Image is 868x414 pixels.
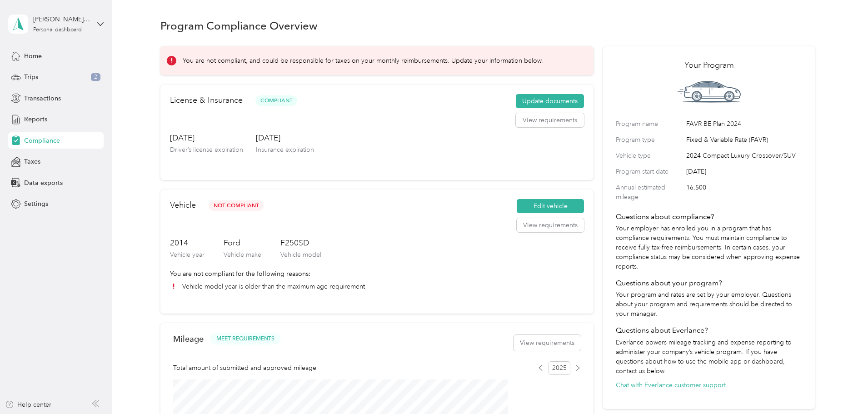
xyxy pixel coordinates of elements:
[160,21,318,30] h1: Program Compliance Overview
[170,132,243,144] h3: [DATE]
[170,282,584,291] li: Vehicle model year is older than the maximum age requirement
[170,237,205,249] h3: 2014
[517,199,584,214] button: Edit vehicle
[616,325,802,336] h4: Questions about Everlance?
[616,151,683,160] label: Vehicle type
[616,59,802,71] h2: Your Program
[256,132,314,144] h3: [DATE]
[24,115,47,124] span: Reports
[280,237,321,249] h3: F250SD
[170,199,196,211] h2: Vehicle
[210,333,281,344] button: MEET REQUIREMENTS
[170,145,243,155] p: Driver’s license expiration
[516,94,584,109] button: Update documents
[216,335,274,343] span: MEET REQUIREMENTS
[24,136,60,145] span: Compliance
[91,73,100,81] span: 2
[616,135,683,145] label: Program type
[224,237,261,249] h3: Ford
[256,145,314,155] p: Insurance expiration
[616,224,802,271] p: Your employer has enrolled you in a program that has compliance requirements. You must maintain c...
[514,335,581,351] button: View requirements
[817,363,868,414] iframe: Everlance-gr Chat Button Frame
[517,218,584,233] button: View requirements
[616,278,802,289] h4: Questions about your program?
[686,167,802,176] span: [DATE]
[24,199,48,209] span: Settings
[686,151,802,160] span: 2024 Compact Luxury Crossover/SUV
[616,167,683,176] label: Program start date
[616,338,802,376] p: Everlance powers mileage tracking and expense reporting to administer your company’s vehicle prog...
[24,51,42,61] span: Home
[33,27,82,33] div: Personal dashboard
[170,94,243,106] h2: License & Insurance
[5,400,51,409] button: Help center
[173,334,204,344] h2: Mileage
[686,119,802,129] span: FAVR BE Plan 2024
[616,119,683,129] label: Program name
[280,250,321,259] p: Vehicle model
[616,380,726,390] button: Chat with Everlance customer support
[24,178,63,188] span: Data exports
[616,290,802,319] p: Your program and rates are set by your employer. Questions about your program and requirements sh...
[686,183,802,202] span: 16,500
[516,113,584,128] button: View requirements
[24,157,40,166] span: Taxes
[686,135,802,145] span: Fixed & Variable Rate (FAVR)
[549,361,570,375] span: 2025
[33,15,90,24] div: [PERSON_NAME] Love
[224,250,261,259] p: Vehicle make
[255,95,297,106] span: Compliant
[616,211,802,222] h4: Questions about compliance?
[209,200,264,211] span: Not Compliant
[24,72,38,82] span: Trips
[183,56,543,65] p: You are not compliant, and could be responsible for taxes on your monthly reimbursements. Update ...
[170,269,584,279] p: You are not compliant for the following reasons:
[173,363,316,373] span: Total amount of submitted and approved mileage
[616,183,683,202] label: Annual estimated mileage
[170,250,205,259] p: Vehicle year
[24,94,61,103] span: Transactions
